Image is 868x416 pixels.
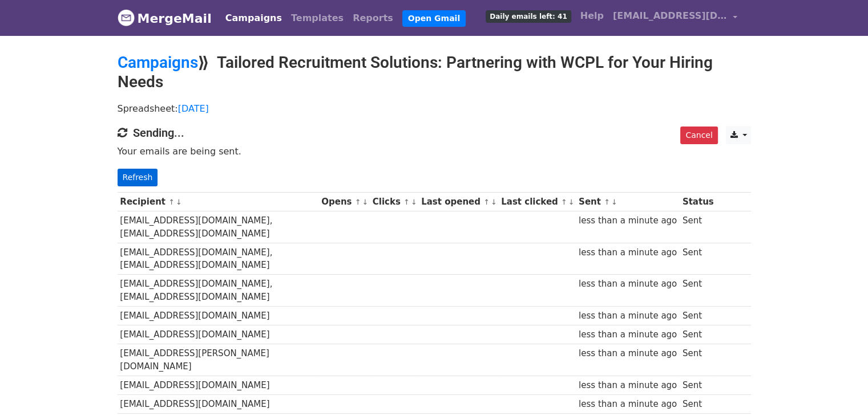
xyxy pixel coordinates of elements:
a: ↓ [411,198,417,206]
a: ↓ [568,198,575,206]
img: MergeMail logo [118,9,135,26]
a: Refresh [118,169,158,186]
th: Opens [318,193,370,211]
a: Open Gmail [402,10,466,27]
a: Templates [286,7,348,30]
a: ↑ [355,198,361,206]
th: Last opened [418,193,498,211]
span: [EMAIL_ADDRESS][DOMAIN_NAME] [613,9,727,23]
td: [EMAIL_ADDRESS][DOMAIN_NAME] [118,394,319,413]
td: Sent [680,325,716,344]
td: [EMAIL_ADDRESS][DOMAIN_NAME] [118,325,319,344]
h4: Sending... [118,126,751,140]
div: less than a minute ago [579,246,677,259]
th: Status [680,193,716,211]
a: ↑ [403,198,410,206]
a: Campaigns [221,7,286,30]
a: ↓ [491,198,497,206]
td: Sent [680,275,716,307]
td: [EMAIL_ADDRESS][PERSON_NAME][DOMAIN_NAME] [118,344,319,376]
th: Clicks [370,193,418,211]
div: less than a minute ago [579,347,677,360]
a: ↓ [611,198,617,206]
div: less than a minute ago [579,398,677,411]
th: Last clicked [498,193,576,211]
td: [EMAIL_ADDRESS][DOMAIN_NAME] [118,307,319,325]
th: Sent [576,193,680,211]
a: ↑ [604,198,610,206]
a: ↓ [176,198,182,206]
div: less than a minute ago [579,278,677,291]
td: [EMAIL_ADDRESS][DOMAIN_NAME],[EMAIL_ADDRESS][DOMAIN_NAME] [118,275,319,307]
div: less than a minute ago [579,214,677,227]
td: [EMAIL_ADDRESS][DOMAIN_NAME],[EMAIL_ADDRESS][DOMAIN_NAME] [118,243,319,275]
a: ↑ [168,198,175,206]
td: [EMAIL_ADDRESS][DOMAIN_NAME] [118,376,319,394]
td: Sent [680,307,716,325]
a: ↑ [561,198,567,206]
a: ↓ [362,198,368,206]
a: Daily emails left: 41 [481,5,575,27]
td: [EMAIL_ADDRESS][DOMAIN_NAME],[EMAIL_ADDRESS][DOMAIN_NAME] [118,211,319,243]
div: less than a minute ago [579,328,677,341]
div: less than a minute ago [579,309,677,323]
span: Daily emails left: 41 [486,10,571,23]
td: Sent [680,344,716,376]
a: MergeMail [118,6,212,30]
a: Help [576,5,608,27]
a: Campaigns [118,53,198,72]
a: Cancel [680,127,717,144]
td: Sent [680,243,716,275]
td: Sent [680,376,716,394]
td: Sent [680,394,716,413]
iframe: Chat Widget [811,361,868,416]
p: Spreadsheet: [118,103,751,115]
a: Reports [348,7,398,30]
th: Recipient [118,193,319,211]
p: Your emails are being sent. [118,145,751,157]
div: less than a minute ago [579,379,677,392]
a: ↑ [483,198,490,206]
h2: ⟫ Tailored Recruitment Solutions: Partnering with WCPL for Your Hiring Needs [118,53,751,91]
a: [DATE] [178,103,209,114]
td: Sent [680,211,716,243]
a: [EMAIL_ADDRESS][DOMAIN_NAME] [608,5,742,31]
